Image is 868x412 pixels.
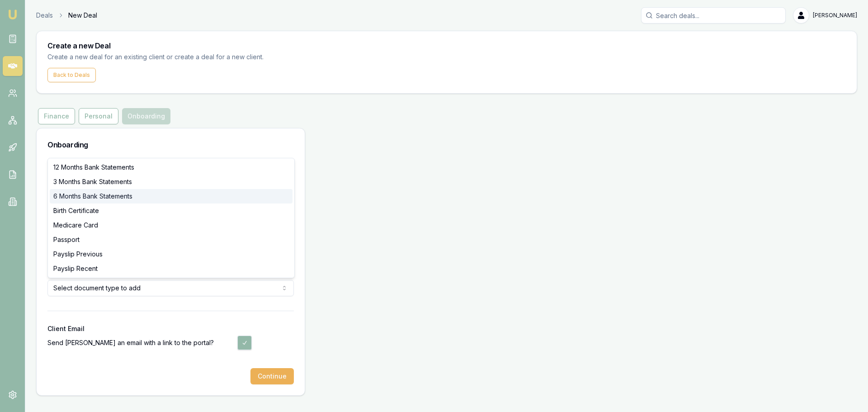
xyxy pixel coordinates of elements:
[53,250,103,259] span: Payslip Previous
[53,264,98,273] span: Payslip Recent
[53,221,98,230] span: Medicare Card
[53,235,80,244] span: Passport
[53,177,132,186] span: 3 Months Bank Statements
[53,192,132,201] span: 6 Months Bank Statements
[53,163,134,172] span: 12 Months Bank Statements
[53,206,99,215] span: Birth Certificate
